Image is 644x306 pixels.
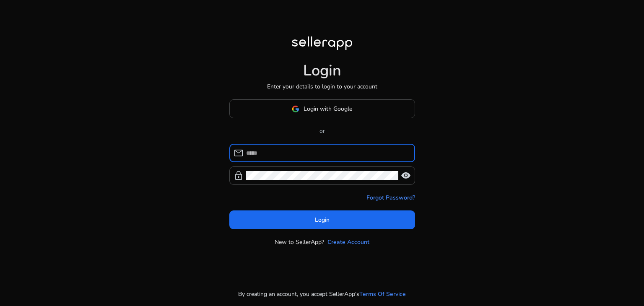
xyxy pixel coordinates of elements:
a: Forgot Password? [366,193,415,202]
p: New to SellerApp? [275,238,324,246]
button: Login [229,210,415,229]
button: Login with Google [229,99,415,118]
h1: Login [303,62,341,80]
p: Enter your details to login to your account [267,82,377,91]
span: Login [315,215,330,224]
a: Terms Of Service [359,290,406,298]
p: or [229,127,415,135]
a: Create Account [327,238,369,246]
span: visibility [401,171,411,181]
span: lock [234,171,244,181]
span: Login with Google [304,104,352,113]
img: google-logo.svg [292,105,299,113]
span: mail [234,148,244,158]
